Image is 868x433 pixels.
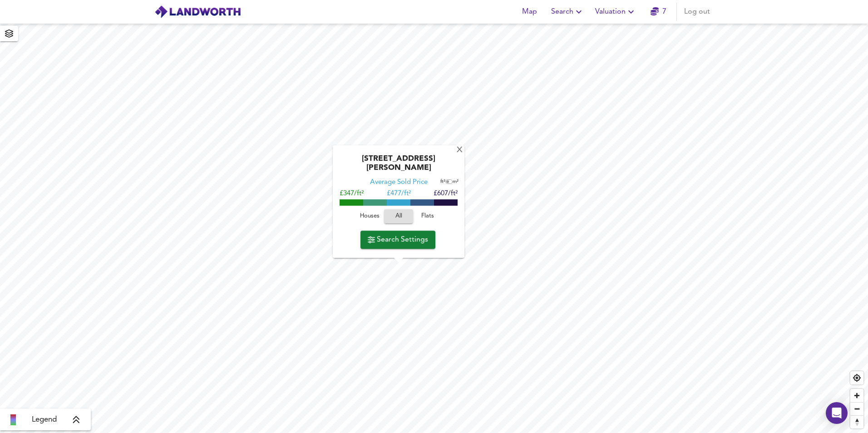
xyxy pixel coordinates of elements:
[850,403,863,415] span: Zoom out
[850,415,863,428] button: Reset bearing to north
[340,190,364,197] span: £347/ft²
[547,3,588,21] button: Search
[644,3,673,21] button: 7
[360,231,435,249] button: Search Settings
[434,190,458,197] span: £607/ft²
[850,371,863,384] button: Find my location
[384,209,413,223] button: All
[592,3,640,21] button: Valuation
[389,211,409,221] span: All
[850,389,863,402] button: Zoom in
[32,414,57,425] span: Legend
[413,209,442,223] button: Flats
[595,5,636,18] span: Valuation
[850,416,863,428] span: Reset bearing to north
[515,3,544,21] button: Map
[154,5,241,19] img: logo
[850,402,863,415] button: Zoom out
[684,5,710,18] span: Log out
[681,3,714,21] button: Log out
[651,5,666,18] a: 7
[551,5,584,18] span: Search
[370,178,428,187] div: Average Sold Price
[368,233,428,246] span: Search Settings
[415,211,440,221] span: Flats
[387,190,411,197] span: £ 477/ft²
[456,146,464,155] div: X
[453,179,459,184] span: m²
[337,154,460,178] div: [STREET_ADDRESS][PERSON_NAME]
[826,402,848,424] div: Open Intercom Messenger
[518,5,540,18] span: Map
[357,211,382,221] span: Houses
[355,209,384,223] button: Houses
[440,179,445,184] span: ft²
